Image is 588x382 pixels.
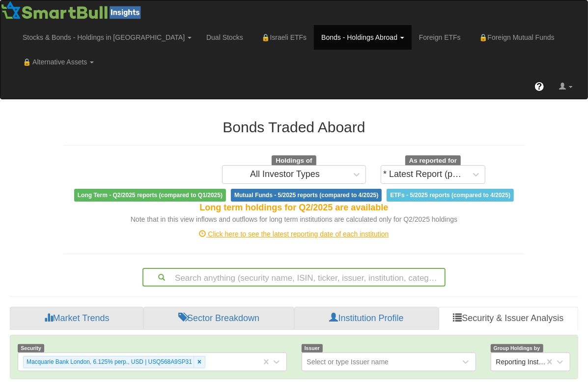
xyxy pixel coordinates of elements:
div: Note that in this view inflows and outflows for long term institutions are calculated only for Q2... [63,214,525,224]
span: Security [18,344,44,353]
span: ETFs - 5/2025 reports (compared to 4/2025) [387,189,514,202]
div: Macquarie Bank London, 6.125% perp., USD | USQ568A9SP31 [24,356,194,368]
span: Long Term - Q2/2025 reports (compared to Q1/2025) [74,189,226,202]
a: 🔒Israeli ETFs [251,25,314,50]
a: Sector Breakdown [143,307,294,330]
a: Security & Issuer Analysis [439,307,578,330]
a: Foreign ETFs [412,25,468,50]
a: Dual Stocks [199,25,251,50]
h2: Bonds Traded Aboard [63,119,525,135]
span: ? [537,82,542,91]
div: Reporting Institutions [496,357,546,367]
div: Search anything (security name, ISIN, ticker, issuer, institution, category)... [143,269,445,286]
div: Click here to see the latest reporting date of each institution [56,229,532,239]
div: Long term holdings for Q2/2025 are available [63,202,525,214]
img: Smartbull [0,0,145,20]
a: 🔒Foreign Mutual Funds [468,25,562,50]
span: Group Holdings by [491,344,543,353]
div: * Latest Report (partial) [383,170,465,179]
span: Issuer [302,344,323,353]
span: As reported for [405,155,461,166]
a: Bonds - Holdings Abroad [314,25,412,50]
a: Stocks & Bonds - Holdings in [GEOGRAPHIC_DATA] [15,25,199,50]
span: Holdings of [272,155,316,166]
a: ? [527,74,552,99]
span: Mutual Funds - 5/2025 reports (compared to 4/2025) [231,189,382,202]
a: Institution Profile [294,307,439,330]
div: Select or type Issuer name [307,357,389,367]
a: Market Trends [10,307,143,330]
a: 🔒 Alternative Assets [15,50,101,74]
div: All Investor Types [250,170,320,179]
